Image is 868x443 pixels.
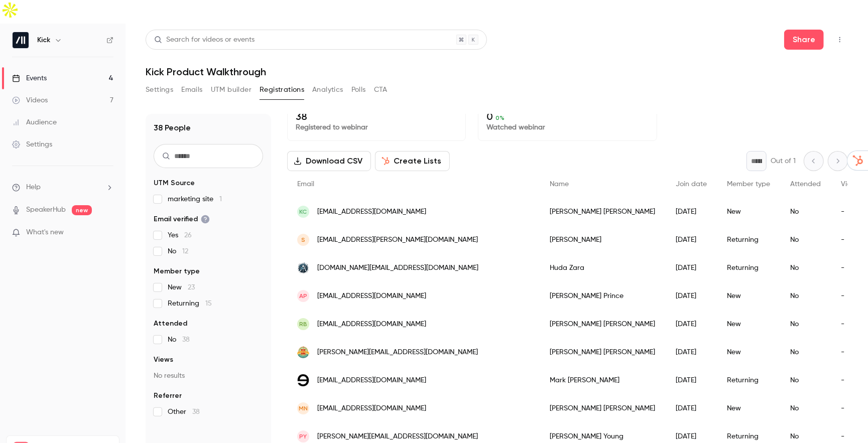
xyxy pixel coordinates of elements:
[154,35,255,45] div: Search for videos or events
[780,198,831,226] div: No
[12,73,47,83] div: Events
[26,205,66,215] a: SpeakerHub
[168,407,200,417] span: Other
[717,254,780,282] div: Returning
[297,374,309,386] img: byonenine.com
[780,282,831,310] div: No
[780,310,831,338] div: No
[300,432,307,441] span: PY
[168,246,188,256] span: No
[299,404,308,413] span: MN
[540,366,666,394] div: Mark [PERSON_NAME]
[666,254,717,282] div: [DATE]
[317,291,426,302] span: [EMAIL_ADDRESS][DOMAIN_NAME]
[301,235,305,244] span: S
[666,338,717,366] div: [DATE]
[540,310,666,338] div: [PERSON_NAME] [PERSON_NAME]
[317,207,426,217] span: [EMAIL_ADDRESS][DOMAIN_NAME]
[296,122,457,132] p: Registered to webinar
[666,198,717,226] div: [DATE]
[374,82,388,98] button: CTA
[182,248,188,255] span: 12
[12,139,52,150] div: Settings
[154,266,200,276] span: Member type
[784,30,824,50] button: Share
[12,117,57,127] div: Audience
[780,366,831,394] div: No
[666,282,717,310] div: [DATE]
[181,82,202,98] button: Emails
[297,262,309,274] img: alecta.tech
[26,227,64,238] span: What's new
[676,181,707,188] span: Join date
[154,178,195,188] span: UTM Source
[154,214,210,224] span: Email verified
[317,235,478,245] span: [EMAIL_ADDRESS][PERSON_NAME][DOMAIN_NAME]
[13,32,29,48] img: Kick
[317,347,478,358] span: [PERSON_NAME][EMAIL_ADDRESS][DOMAIN_NAME]
[296,110,457,122] p: 38
[317,375,426,386] span: [EMAIL_ADDRESS][DOMAIN_NAME]
[146,82,173,98] button: Settings
[168,194,222,204] span: marketing site
[780,254,831,282] div: No
[205,300,212,307] span: 15
[101,228,113,237] iframe: Noticeable Trigger
[37,35,50,45] h6: Kick
[666,226,717,254] div: [DATE]
[717,366,780,394] div: Returning
[486,122,648,132] p: Watched webinar
[12,95,48,105] div: Videos
[790,181,821,188] span: Attended
[312,82,343,98] button: Analytics
[540,338,666,366] div: [PERSON_NAME] [PERSON_NAME]
[154,391,182,401] span: Referrer
[841,181,859,188] span: Views
[666,394,717,422] div: [DATE]
[495,114,505,121] span: 0 %
[154,355,173,365] span: Views
[717,394,780,422] div: New
[317,403,426,414] span: [EMAIL_ADDRESS][DOMAIN_NAME]
[154,178,263,417] section: facet-groups
[550,181,569,188] span: Name
[184,232,192,239] span: 26
[211,82,252,98] button: UTM builder
[717,198,780,226] div: New
[717,282,780,310] div: New
[182,336,190,343] span: 38
[154,122,191,134] h1: 38 People
[72,205,92,215] span: new
[12,182,113,193] li: help-dropdown-opener
[486,110,648,122] p: 0
[717,338,780,366] div: New
[168,335,190,345] span: No
[297,181,314,188] span: Email
[540,282,666,310] div: [PERSON_NAME] Prince
[771,156,796,166] p: Out of 1
[780,226,831,254] div: No
[351,82,366,98] button: Polls
[780,338,831,366] div: No
[780,394,831,422] div: No
[168,299,212,309] span: Returning
[317,431,478,442] span: [PERSON_NAME][EMAIL_ADDRESS][DOMAIN_NAME]
[666,310,717,338] div: [DATE]
[299,320,307,329] span: RB
[154,319,187,329] span: Attended
[666,366,717,394] div: [DATE]
[168,282,195,292] span: New
[297,346,309,358] img: stylecircle.net
[299,291,307,301] span: AP
[154,371,263,381] p: No results
[260,82,304,98] button: Registrations
[540,254,666,282] div: Huda Zara
[287,151,371,171] button: Download CSV
[717,310,780,338] div: New
[540,394,666,422] div: [PERSON_NAME] [PERSON_NAME]
[146,66,848,78] h1: Kick Product Walkthrough
[219,196,222,203] span: 1
[192,408,200,415] span: 38
[540,198,666,226] div: [PERSON_NAME] [PERSON_NAME]
[168,230,192,240] span: Yes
